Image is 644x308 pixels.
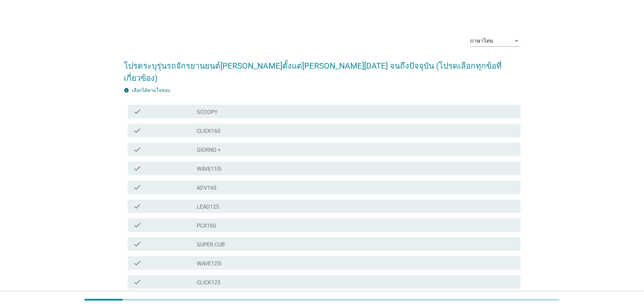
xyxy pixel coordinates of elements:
[133,278,141,286] i: check
[512,37,521,45] i: arrow_drop_down
[197,109,218,116] label: SCOOPY
[197,147,221,153] label: GIORNO +
[197,279,220,286] label: CLICK125
[197,222,216,229] label: PCX160
[197,128,220,135] label: CLICK160
[133,145,141,153] i: check
[133,202,141,210] i: check
[132,88,170,93] label: เลือกได้ตามใจชอบ
[197,204,219,210] label: LEAD125
[197,241,225,248] label: SUPER CUB
[133,259,141,267] i: check
[124,53,521,84] h2: โปรดระบุรุ่นรถจักรยานยนต์[PERSON_NAME]ตั้งแต่[PERSON_NAME][DATE] จนถึงปัจจุบัน (โปรดเลือกทุกข้อที...
[133,221,141,229] i: check
[197,260,221,267] label: WAVE125i
[197,166,221,172] label: WAVE110i
[133,240,141,248] i: check
[124,88,129,93] i: info
[133,108,141,116] i: check
[470,38,493,44] div: ภาษาไทย
[133,183,141,191] i: check
[133,164,141,172] i: check
[133,126,141,135] i: check
[197,185,216,191] label: ADV160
